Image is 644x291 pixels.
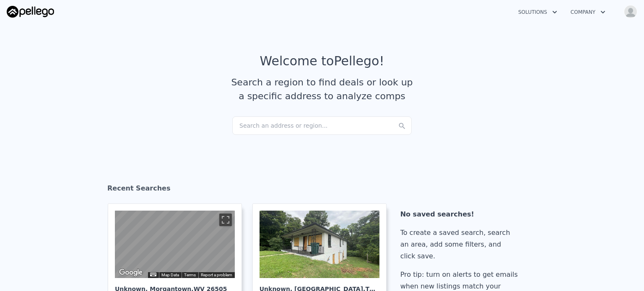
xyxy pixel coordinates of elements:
[107,177,537,203] div: Recent Searches
[228,75,416,103] div: Search a region to find deals or look up a specific address to analyze comps
[7,6,54,18] img: Pellego
[232,116,412,135] div: Search an address or region...
[400,227,521,262] div: To create a saved search, search an area, add some filters, and click save.
[260,54,384,69] div: Welcome to Pellego !
[117,267,145,278] a: Open this area in Google Maps (opens a new window)
[184,273,196,277] a: Terms (opens in new tab)
[564,5,612,20] button: Company
[624,5,637,18] img: avatar
[512,5,564,20] button: Solutions
[150,273,156,276] button: Keyboard shortcuts
[201,273,232,277] a: Report a problem
[400,209,521,220] div: No saved searches!
[115,211,235,278] div: Map
[161,272,179,278] button: Map Data
[115,211,235,278] div: Street View
[117,267,145,278] img: Google
[219,214,232,226] button: Toggle fullscreen view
